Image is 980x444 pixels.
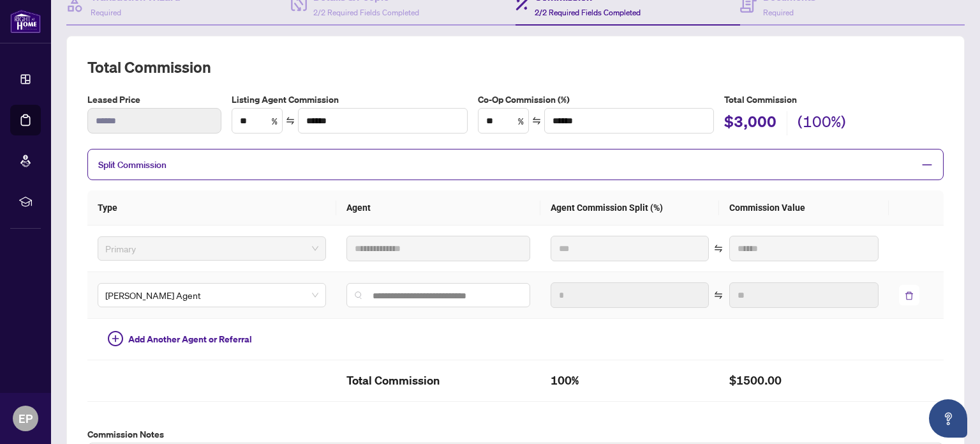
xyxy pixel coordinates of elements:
span: Required [763,8,794,17]
button: Add Another Agent or Referral [98,329,262,349]
th: Commission Value [719,190,889,226]
span: EP [19,410,33,427]
span: swap [532,116,541,125]
h2: 100% [551,371,709,391]
button: Open asap [929,399,967,438]
img: logo [10,10,41,33]
h5: Total Commission [724,93,944,107]
div: Split Commission [87,149,944,180]
span: 2/2 Required Fields Completed [313,8,419,17]
span: swap [714,291,723,300]
label: Listing Agent Commission [232,93,468,107]
th: Type [87,190,336,226]
th: Agent Commission Split (%) [540,190,719,226]
span: swap [286,116,295,125]
h2: Total Commission [87,57,944,77]
span: 2/2 Required Fields Completed [535,8,641,17]
span: Required [91,8,121,17]
label: Leased Price [87,93,221,107]
h2: $3,000 [724,111,776,135]
span: minus [921,159,933,171]
span: delete [905,291,914,300]
label: Commission Notes [87,427,944,441]
h2: Total Commission [346,371,530,391]
img: search_icon [355,291,362,299]
span: RAHR Agent [105,286,318,305]
span: Primary [105,239,318,258]
label: Co-Op Commission (%) [478,93,714,107]
span: Add Another Agent or Referral [128,332,252,346]
span: Split Commission [98,159,167,171]
h2: (100%) [798,111,846,135]
th: Agent [336,190,540,226]
h2: $1500.00 [729,371,879,391]
span: swap [714,244,723,253]
span: plus-circle [108,331,123,346]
